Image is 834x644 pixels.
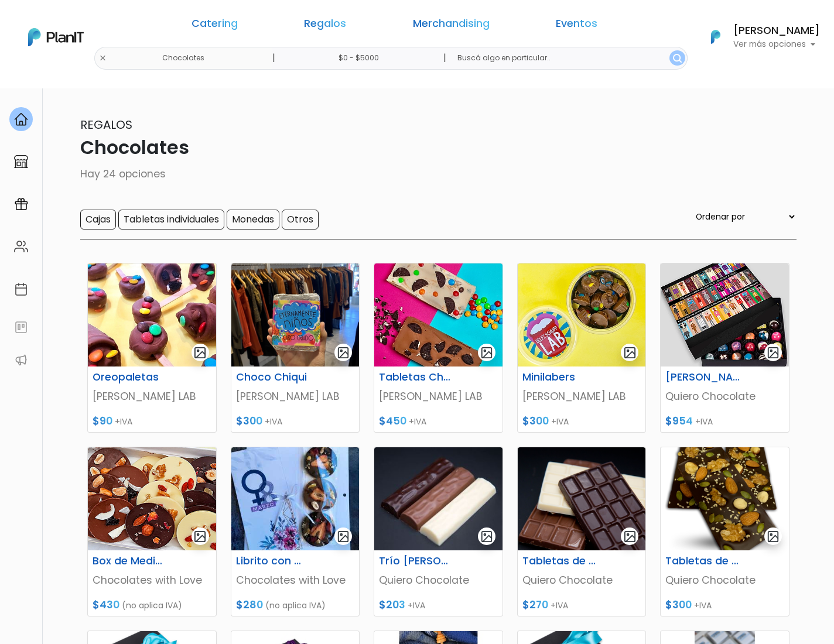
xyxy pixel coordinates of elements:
img: thumb_Mendiants.jpeg [231,447,360,550]
img: thumb_caja_amistad.png [661,263,789,366]
span: $300 [522,414,549,428]
span: $90 [93,414,112,428]
span: (no aplica IVA) [265,600,326,611]
input: Otros [282,210,319,229]
img: PlanIt Logo [703,24,729,50]
span: $270 [522,598,548,612]
a: gallery-light Tabletas de Chocolate con Frutos Secos Quiero Chocolate $300 +IVA [660,447,789,616]
span: +IVA [695,416,713,427]
img: gallery-light [480,530,494,543]
img: PlanIt Logo [28,28,84,46]
a: gallery-light Minilabers [PERSON_NAME] LAB $300 +IVA [517,263,647,433]
p: Chocolates [37,133,797,162]
img: gallery-light [337,346,350,359]
p: | [443,51,446,65]
p: Quiero Chocolate [379,573,498,588]
h6: Librito con mediants [229,555,317,567]
span: $203 [379,598,405,612]
h6: [PERSON_NAME] [658,371,747,383]
span: +IVA [408,600,425,611]
img: gallery-light [193,530,207,543]
span: $450 [379,414,406,428]
span: +IVA [551,600,568,611]
h6: Oreopaletas [86,371,174,383]
p: | [272,51,275,65]
span: $300 [236,414,262,428]
p: [PERSON_NAME] LAB [522,389,641,404]
a: gallery-light Box de Mediants Chocolates with Love $430 (no aplica IVA) [87,447,217,616]
img: thumb_barras.jpg [374,263,503,366]
a: gallery-light Tabletas de Chocolate Macizo Quiero Chocolate $270 +IVA [517,447,647,616]
img: campaigns-02234683943229c281be62815700db0a1741e53638e28bf9629b52c665b00959.svg [14,197,28,211]
img: feedback-78b5a0c8f98aac82b08bfc38622c3050aee476f2c9584af64705fc4e61158814.svg [14,320,28,334]
input: Monedas [227,210,279,229]
img: partners-52edf745621dab592f3b2c58e3bca9d71375a7ef29c3b500c9f145b62cc070d4.svg [14,353,28,367]
p: Hay 24 opciones [37,166,797,181]
a: gallery-light Oreopaletas [PERSON_NAME] LAB $90 +IVA [87,263,217,433]
img: search_button-432b6d5273f82d61273b3651a40e1bd1b912527efae98b1b7a1b2c0702e16a8d.svg [673,54,682,63]
h6: Tabletas Chocolate [372,371,460,383]
p: Chocolates with Love [236,573,355,588]
h6: Box de Mediants [86,555,174,567]
span: +IVA [694,600,712,611]
img: thumb_tabletas_de_chocolate_con_frutos_secos.png [661,447,789,550]
img: gallery-light [193,346,207,359]
img: home-e721727adea9d79c4d83392d1f703f7f8bce08238fde08b1acbfd93340b81755.svg [14,112,28,126]
a: Eventos [556,19,597,33]
a: Catering [192,19,238,33]
img: gallery-light [623,346,637,359]
h6: Tabletas de Chocolate Macizo [515,555,604,567]
span: +IVA [409,416,426,427]
img: gallery-light [767,530,780,543]
p: Ver más opciones [733,40,820,49]
img: close-6986928ebcb1d6c9903e3b54e860dbc4d054630f23adef3a32610726dff6a82b.svg [99,54,107,62]
img: people-662611757002400ad9ed0e3c099ab2801c6687ba6c219adb57efc949bc21e19d.svg [14,239,28,254]
span: +IVA [551,416,569,427]
p: [PERSON_NAME] LAB [236,389,355,404]
a: Regalos [304,19,346,33]
p: Regalos [37,116,797,133]
img: thumb_15mediants.png [88,447,216,550]
img: thumb_paletas.jpg [88,263,216,366]
button: PlanIt Logo [PERSON_NAME] Ver más opciones [696,22,820,52]
a: gallery-light Trío [PERSON_NAME] Quiero Chocolate $203 +IVA [374,447,503,616]
p: Chocolates with Love [93,573,211,588]
img: thumb_tableta_chocolate_2.JPG [374,447,503,550]
input: Tabletas individuales [118,210,224,229]
span: +IVA [115,416,132,427]
span: $300 [665,598,692,612]
a: gallery-light Librito con mediants Chocolates with Love $280 (no aplica IVA) [231,447,360,616]
a: gallery-light Tabletas Chocolate [PERSON_NAME] LAB $450 +IVA [374,263,503,433]
span: $430 [93,598,119,612]
span: $954 [665,414,693,428]
p: Quiero Chocolate [665,389,784,404]
img: thumb_tableta_de_chocolate_maciso.png [518,447,646,550]
img: gallery-light [623,530,637,543]
img: gallery-light [767,346,780,359]
input: Buscá algo en particular.. [448,47,688,70]
span: (no aplica IVA) [122,600,182,611]
img: gallery-light [337,530,350,543]
img: gallery-light [480,346,494,359]
img: thumb_d9431d_09d84f65f36d4c32b59a9acc13557662_mv2.png [231,263,360,366]
p: Quiero Chocolate [665,573,784,588]
span: $280 [236,598,263,612]
h6: Tabletas de Chocolate con Frutos Secos [658,555,747,567]
h6: Choco Chiqui [229,371,317,383]
span: +IVA [265,416,282,427]
a: gallery-light [PERSON_NAME] Quiero Chocolate $954 +IVA [660,263,789,433]
h6: Minilabers [515,371,604,383]
p: [PERSON_NAME] LAB [93,389,211,404]
a: Merchandising [413,19,490,33]
img: thumb_Bombones.jpg [518,263,646,366]
p: [PERSON_NAME] LAB [379,389,498,404]
h6: Trío [PERSON_NAME] [372,555,460,567]
p: Quiero Chocolate [522,573,641,588]
img: marketplace-4ceaa7011d94191e9ded77b95e3339b90024bf715f7c57f8cf31f2d8c509eaba.svg [14,155,28,169]
a: gallery-light Choco Chiqui [PERSON_NAME] LAB $300 +IVA [231,263,360,433]
h6: [PERSON_NAME] [733,26,820,36]
input: Cajas [80,210,116,229]
img: calendar-87d922413cdce8b2cf7b7f5f62616a5cf9e4887200fb71536465627b3292af00.svg [14,282,28,296]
